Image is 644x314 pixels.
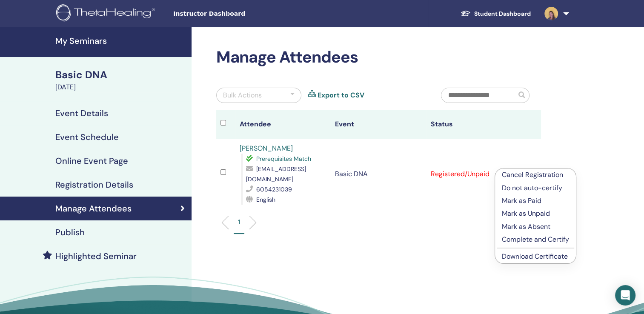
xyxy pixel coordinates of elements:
[502,208,569,219] p: Mark as Unpaid
[50,68,192,92] a: Basic DNA[DATE]
[55,227,85,237] h4: Publish
[502,196,569,206] p: Mark as Paid
[223,90,262,100] div: Bulk Actions
[544,7,558,20] img: default.jpg
[256,186,292,193] span: 6054231039
[55,251,137,261] h4: Highlighted Seminar
[502,222,569,232] p: Mark as Absent
[615,285,635,305] div: Open Intercom Messenger
[55,132,119,142] h4: Event Schedule
[246,165,306,183] span: [EMAIL_ADDRESS][DOMAIN_NAME]
[55,82,186,92] div: [DATE]
[173,9,301,18] span: Instructor Dashboard
[461,10,471,17] img: graduation-cap-white.svg
[55,36,186,46] h4: My Seminars
[55,68,186,82] div: Basic DNA
[55,203,132,214] h4: Manage Attendees
[454,6,538,22] a: Student Dashboard
[331,110,426,139] th: Event
[240,144,293,153] a: [PERSON_NAME]
[238,217,240,226] p: 1
[502,170,569,180] p: Cancel Registration
[502,183,569,193] p: Do not auto-certify
[55,156,128,166] h4: Online Event Page
[502,234,569,245] p: Complete and Certify
[216,48,541,67] h2: Manage Attendees
[502,252,568,261] a: Download Certificate
[318,90,364,100] a: Export to CSV
[331,139,426,209] td: Basic DNA
[256,196,275,203] span: English
[55,108,108,118] h4: Event Details
[256,155,311,163] span: Prerequisites Match
[55,180,133,190] h4: Registration Details
[235,110,331,139] th: Attendee
[56,4,158,23] img: logo.png
[426,110,521,139] th: Status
